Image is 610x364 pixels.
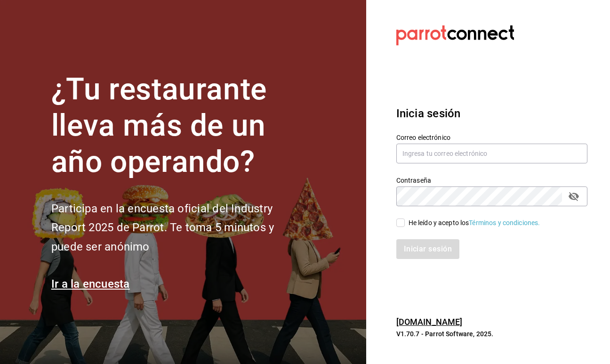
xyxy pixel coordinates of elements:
[566,188,582,204] button: passwordField
[51,72,305,180] h1: ¿Tu restaurante lleva más de un año operando?
[396,317,463,327] a: [DOMAIN_NAME]
[51,277,130,291] a: Ir a la encuesta
[396,105,587,122] h3: Inicia sesión
[396,134,587,141] label: Correo electrónico
[469,219,540,226] a: Términos y condiciones.
[396,177,587,184] label: Contraseña
[396,329,587,339] p: V1.70.7 - Parrot Software, 2025.
[51,199,305,257] h2: Participa en la encuesta oficial del Industry Report 2025 de Parrot. Te toma 5 minutos y puede se...
[409,218,540,228] div: He leído y acepto los
[396,144,587,163] input: Ingresa tu correo electrónico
